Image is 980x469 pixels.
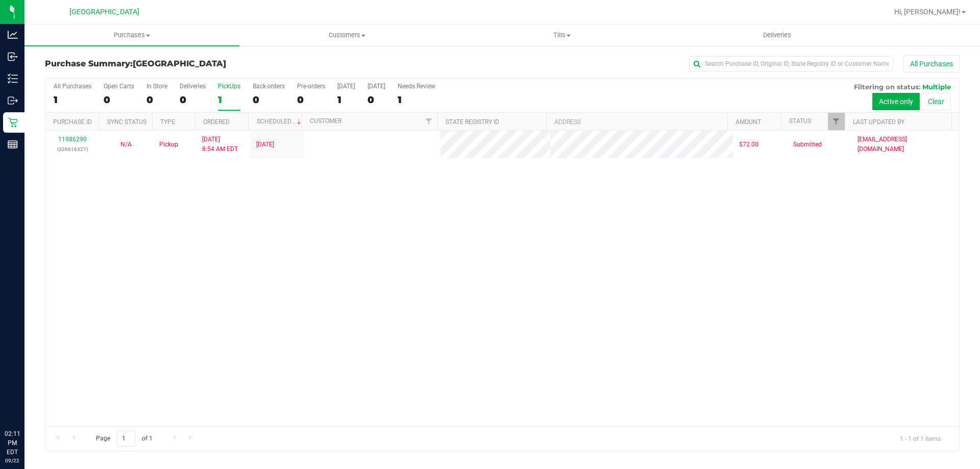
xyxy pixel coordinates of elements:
[160,118,175,126] a: Type
[120,141,132,148] span: Not Applicable
[104,83,134,90] div: Open Carts
[202,135,238,154] span: [DATE] 8:54 AM EDT
[398,83,435,90] div: Needs Review
[455,31,669,40] span: Tills
[689,56,893,71] input: Search Purchase ID, Original ID, State Registry ID or Customer Name...
[53,118,92,126] a: Purchase ID
[117,431,135,447] input: 1
[8,52,18,62] inline-svg: Inbound
[297,94,325,106] div: 0
[253,83,285,90] div: Back-orders
[180,83,206,90] div: Deliveries
[297,83,325,90] div: Pre-orders
[892,431,949,446] span: 1 - 1 of 1 items
[120,140,132,150] button: N/A
[749,31,805,40] span: Deliveries
[398,94,435,106] div: 1
[854,83,920,91] span: Filtering on status:
[24,31,239,40] span: Purchases
[421,113,437,130] a: Filter
[546,113,727,131] th: Address
[104,94,134,106] div: 0
[857,135,953,154] span: [EMAIL_ADDRESS][DOMAIN_NAME]
[87,431,161,447] span: Page of 1
[240,31,454,40] span: Customers
[872,93,920,110] button: Active only
[8,95,18,106] inline-svg: Outbound
[739,140,758,150] span: $72.00
[310,117,341,125] a: Customer
[5,429,20,457] p: 02:11 PM EDT
[107,118,146,126] a: Sync Status
[203,118,230,126] a: Ordered
[903,55,960,72] button: All Purchases
[253,94,285,106] div: 0
[69,8,139,16] span: [GEOGRAPHIC_DATA]
[54,83,91,90] div: All Purchases
[8,73,18,84] inline-svg: Inventory
[146,94,167,106] div: 0
[218,83,240,90] div: PickUps
[218,94,240,106] div: 1
[45,59,350,68] h3: Purchase Summary:
[921,93,951,110] button: Clear
[54,94,91,106] div: 1
[5,457,20,464] p: 09/22
[853,118,904,126] a: Last Updated By
[10,387,41,418] iframe: Resource center
[8,117,18,128] inline-svg: Retail
[793,140,822,150] span: Submitted
[454,24,669,46] a: Tills
[133,59,226,68] span: [GEOGRAPHIC_DATA]
[789,117,811,125] a: Status
[256,140,274,150] span: [DATE]
[337,83,355,90] div: [DATE]
[52,144,93,154] p: (326616327)
[257,118,303,125] a: Scheduled
[8,30,18,40] inline-svg: Analytics
[159,140,178,150] span: Pickup
[736,118,761,126] a: Amount
[24,24,239,46] a: Purchases
[446,118,499,126] a: State Registry ID
[146,83,167,90] div: In Store
[239,24,454,46] a: Customers
[58,136,87,143] a: 11986290
[367,83,385,90] div: [DATE]
[670,24,885,46] a: Deliveries
[922,83,951,91] span: Multiple
[367,94,385,106] div: 0
[828,113,845,130] a: Filter
[180,94,206,106] div: 0
[894,8,961,16] span: Hi, [PERSON_NAME]!
[8,139,18,150] inline-svg: Reports
[337,94,355,106] div: 1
